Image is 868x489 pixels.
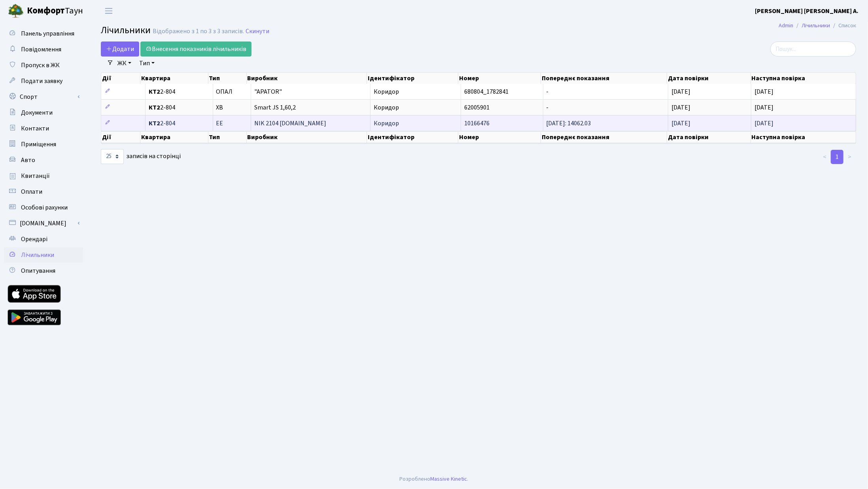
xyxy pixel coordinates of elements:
span: - [547,103,549,112]
a: Опитування [4,263,83,279]
a: Повідомлення [4,42,83,57]
span: [DATE] [755,119,773,128]
span: - [547,87,549,96]
span: Опитування [21,266,55,275]
b: [PERSON_NAME] [PERSON_NAME] А. [755,7,859,15]
span: Авто [21,156,35,164]
span: ЕЕ [216,120,223,126]
a: Контакти [4,121,83,136]
div: Відображено з 1 по 3 з 3 записів. [153,28,244,35]
span: Додати [106,45,134,53]
span: NIK 2104 [DOMAIN_NAME] [254,120,367,126]
button: Переключити навігацію [99,4,119,17]
a: 1 [831,150,843,164]
a: Квитанції [4,168,83,184]
a: Особові рахунки [4,200,83,215]
th: Дії [101,73,140,84]
span: Smart JS 1,6­0,2 [254,104,367,111]
span: ОПАЛ [216,89,233,95]
a: Додати [101,42,139,57]
span: Пропуск в ЖК [21,61,60,70]
a: Приміщення [4,136,83,152]
span: 2-804 [149,120,209,126]
li: Список [830,21,856,30]
b: КТ2 [149,103,160,112]
span: Коридор [374,87,399,96]
a: Тип [136,57,158,70]
span: Таун [27,4,83,18]
th: Тип [208,73,247,84]
th: Попереднє показання [541,73,667,84]
a: Admin [779,21,793,30]
input: Пошук... [770,42,856,57]
th: Дата повірки [667,73,751,84]
span: Лічильники [21,251,54,259]
select: записів на сторінці [101,149,124,164]
th: Ідентифікатор [367,73,458,84]
span: Подати заявку [21,77,62,85]
a: Подати заявку [4,73,83,89]
a: ЖК [114,57,134,70]
span: [DATE]: 14062.03 [547,119,591,128]
span: [DATE] [755,103,773,112]
th: Номер [458,73,541,84]
a: Панель управління [4,26,83,42]
th: Наступна повірка [751,73,857,84]
th: Квартира [140,73,208,84]
th: Дії [101,131,140,143]
a: Пропуск в ЖК [4,57,83,73]
a: Лічильники [802,21,830,30]
b: Комфорт [27,4,65,17]
a: Авто [4,152,83,168]
div: Розроблено . [400,475,469,483]
span: Приміщення [21,140,56,149]
span: Панель управління [21,29,74,38]
th: Квартира [140,131,208,143]
img: logo.png [8,3,24,19]
span: 2-804 [149,89,209,95]
nav: breadcrumb [767,17,868,34]
b: КТ2 [149,119,160,128]
span: Повідомлення [21,45,61,54]
th: Виробник [247,131,367,143]
b: КТ2 [149,87,160,96]
th: Попереднє показання [541,131,667,143]
span: Оплати [21,187,42,196]
a: Massive Kinetic [431,475,467,483]
th: Тип [208,131,247,143]
span: Особові рахунки [21,203,68,212]
label: записів на сторінці [101,149,181,164]
span: 62005901 [464,103,490,112]
a: Внесення показників лічильників [140,42,252,57]
span: 2-804 [149,104,209,111]
th: Ідентифікатор [367,131,458,143]
a: Лічильники [4,247,83,263]
span: Коридор [374,103,399,112]
span: Контакти [21,124,49,133]
a: [DOMAIN_NAME] [4,215,83,231]
a: Скинути [246,28,269,35]
th: Наступна повірка [751,131,857,143]
span: [DATE] [671,103,690,112]
span: [DATE] [671,87,690,96]
span: Коридор [374,119,399,128]
span: Документи [21,108,53,117]
a: Спорт [4,89,83,105]
span: [DATE] [755,87,773,96]
span: Орендарі [21,235,47,244]
th: Виробник [247,73,367,84]
a: Орендарі [4,231,83,247]
span: 680804_1782841 [464,87,509,96]
a: [PERSON_NAME] [PERSON_NAME] А. [755,6,859,16]
a: Оплати [4,184,83,200]
th: Дата повірки [667,131,751,143]
a: Документи [4,105,83,121]
span: "APATOR" [254,89,367,95]
th: Номер [458,131,541,143]
span: ХВ [216,104,223,111]
span: Квитанції [21,172,50,180]
span: Лічильники [101,23,151,37]
span: 10166476 [464,119,490,128]
span: [DATE] [671,119,690,128]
